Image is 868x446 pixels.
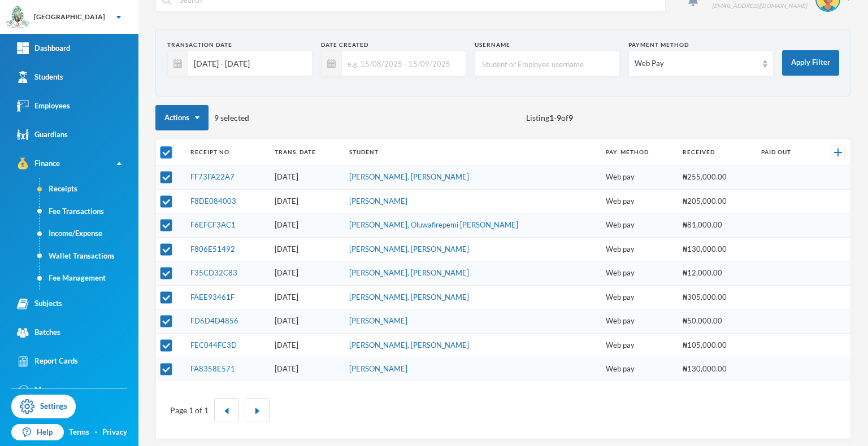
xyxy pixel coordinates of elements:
div: Guardians [17,129,68,141]
div: Dashboard [17,42,70,54]
div: Subjects [17,298,62,310]
a: F806E51492 [190,244,235,253]
b: 1 [549,113,554,123]
div: Report Cards [17,356,78,368]
a: Settings [11,395,76,418]
td: ₦130,000.00 [677,357,756,381]
div: 9 selected [155,105,249,130]
a: [PERSON_NAME], [PERSON_NAME] [349,340,469,349]
div: [EMAIL_ADDRESS][DOMAIN_NAME] [712,2,807,10]
td: Web pay [600,237,677,261]
td: ₦50,000.00 [677,309,756,334]
td: [DATE] [269,285,344,309]
td: [DATE] [269,165,344,190]
td: ₦205,000.00 [677,189,756,213]
div: Batches [17,327,60,339]
td: Web pay [600,213,677,238]
div: Payment Method [628,41,774,49]
div: Username [475,41,620,49]
td: Web pay [600,261,677,286]
td: [DATE] [269,261,344,286]
a: [PERSON_NAME] [349,364,407,373]
img: + [834,148,842,156]
td: ₦255,000.00 [677,165,756,190]
a: [PERSON_NAME], [PERSON_NAME] [349,172,469,181]
td: ₦105,000.00 [677,333,756,357]
td: [DATE] [269,357,344,381]
a: [PERSON_NAME], [PERSON_NAME] [349,268,469,277]
input: Student or Employee username [481,51,614,77]
a: Wallet Transactions [40,245,138,268]
th: Student [344,139,600,165]
a: F35CD32C83 [190,268,237,277]
th: Received [677,139,756,165]
b: 9 [557,113,561,123]
td: [DATE] [269,309,344,334]
a: Privacy [102,427,127,438]
a: FEC044FC3D [190,340,237,349]
a: F6EFCF3AC1 [190,220,236,229]
a: [PERSON_NAME], Oluwafirepemi [PERSON_NAME] [349,220,518,229]
td: Web pay [600,189,677,213]
div: Web Pay [635,58,757,69]
th: Trans. Date [269,139,344,165]
span: Listing - of [526,112,573,124]
td: Web pay [600,165,677,190]
th: Paid Out [756,139,814,165]
a: [PERSON_NAME] [349,316,407,325]
td: ₦130,000.00 [677,237,756,261]
a: Income/Expense [40,222,138,245]
a: Fee Transactions [40,200,138,223]
a: Terms [69,427,89,438]
div: Transaction Date [167,41,313,49]
a: [PERSON_NAME] [349,196,407,205]
td: [DATE] [269,213,344,238]
input: e.g. 15/08/2025 - 15/09/2025 [342,51,460,76]
td: Web pay [600,309,677,334]
td: Web pay [600,357,677,381]
div: Messages [17,384,67,396]
th: Pay. Method [600,139,677,165]
a: [PERSON_NAME], [PERSON_NAME] [349,244,469,253]
a: FA8358E571 [190,364,235,373]
div: Students [17,71,63,83]
a: [PERSON_NAME], [PERSON_NAME] [349,292,469,301]
td: ₦305,000.00 [677,285,756,309]
div: Finance [17,158,60,169]
td: [DATE] [269,237,344,261]
a: Help [11,424,64,441]
a: FD6D4D4856 [190,316,238,325]
a: FF73FA22A7 [190,172,235,181]
button: Apply Filter [782,50,839,76]
a: Receipts [40,178,138,200]
div: Page 1 of 1 [170,404,209,416]
a: F8DE084003 [190,196,236,205]
div: · [95,427,97,438]
a: Fee Management [40,267,138,290]
th: Receipt No. [185,139,269,165]
td: ₦12,000.00 [677,261,756,286]
div: Date Created [321,41,466,49]
img: logo [6,6,29,29]
a: FAEE93461F [190,292,235,301]
div: Employees [17,100,70,112]
td: [DATE] [269,333,344,357]
input: e.g. 15/08/2025 - 15/09/2025 [188,51,306,76]
div: [GEOGRAPHIC_DATA] [34,12,105,22]
b: 9 [568,113,573,123]
td: Web pay [600,285,677,309]
td: ₦81,000.00 [677,213,756,238]
td: [DATE] [269,189,344,213]
td: Web pay [600,333,677,357]
button: Actions [155,105,209,130]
